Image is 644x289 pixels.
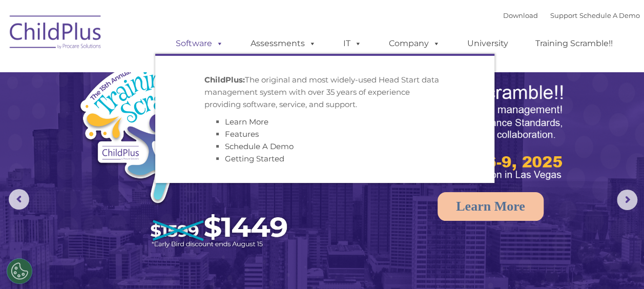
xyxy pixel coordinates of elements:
a: Software [165,33,234,54]
a: Training Scramble!! [525,33,623,54]
strong: ChildPlus: [204,75,245,85]
a: Learn More [225,117,268,127]
img: ChildPlus by Procare Solutions [5,8,107,59]
a: Company [379,33,450,54]
span: Last name [142,68,174,75]
a: Schedule A Demo [579,11,640,19]
a: Assessments [240,33,326,54]
a: Support [550,11,577,19]
a: Schedule A Demo [225,141,294,151]
font: | [503,11,640,19]
a: Download [503,11,538,19]
a: University [457,33,518,54]
a: Features [225,129,259,139]
button: Cookies Settings [7,258,32,284]
a: Learn More [438,192,544,221]
a: IT [333,33,372,54]
span: Phone number [142,110,186,117]
p: The original and most widely-used Head Start data management system with over 35 years of experie... [204,74,445,111]
iframe: Chat Widget [593,240,644,289]
a: Getting Started [225,154,284,163]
